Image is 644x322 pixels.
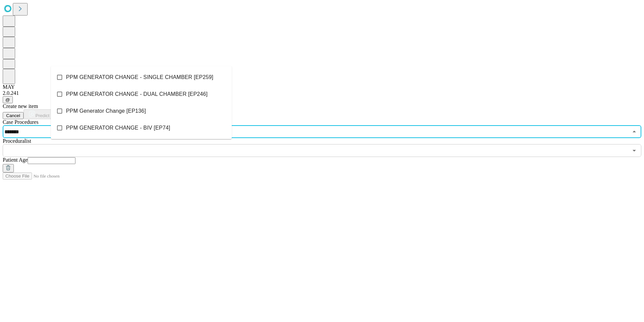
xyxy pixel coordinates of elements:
[3,84,641,90] div: MAY
[35,113,49,118] span: Predict
[6,113,20,118] span: Cancel
[3,103,38,109] span: Create new item
[66,73,213,81] span: PPM GENERATOR CHANGE - SINGLE CHAMBER [EP259]
[66,124,170,132] span: PPM GENERATOR CHANGE - BIV [EP74]
[3,96,13,103] button: @
[5,97,10,102] span: @
[3,112,24,119] button: Cancel
[24,109,55,119] button: Predict
[3,90,641,96] div: 2.0.241
[3,138,31,144] span: Proceduralist
[3,157,28,163] span: Patient Age
[630,127,639,136] button: Close
[66,90,207,98] span: PPM GENERATOR CHANGE - DUAL CHAMBER [EP246]
[66,107,146,115] span: PPM Generator Change [EP136]
[3,119,38,125] span: Scheduled Procedure
[630,146,639,155] button: Open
